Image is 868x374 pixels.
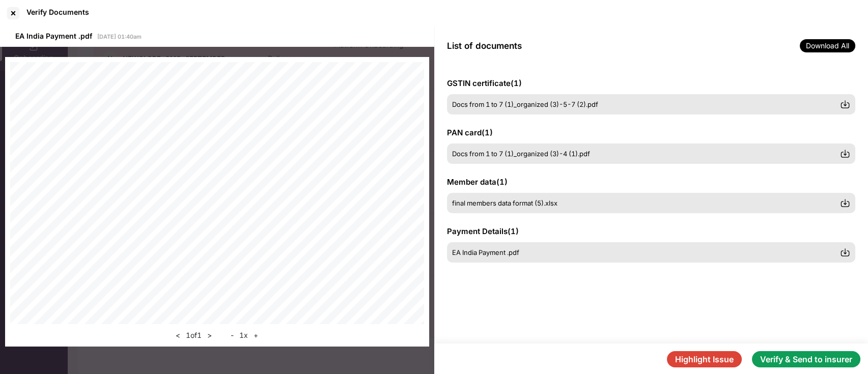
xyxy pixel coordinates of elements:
span: final members data format (5).xlsx [452,199,557,207]
div: 1 of 1 [173,329,215,341]
div: Verify Documents [26,8,89,16]
button: Verify & Send to insurer [752,351,860,367]
img: svg+xml;base64,PHN2ZyBpZD0iRG93bmxvYWQtMzJ4MzIiIHhtbG5zPSJodHRwOi8vd3d3LnczLm9yZy8yMDAwL3N2ZyIgd2... [840,99,850,109]
span: Docs from 1 to 7 (1)_organized (3)-4 (1).pdf [452,150,590,158]
button: Highlight Issue [667,351,742,367]
span: Member data ( 1 ) [447,177,508,187]
img: svg+xml;base64,PHN2ZyBpZD0iRG93bmxvYWQtMzJ4MzIiIHhtbG5zPSJodHRwOi8vd3d3LnczLm9yZy8yMDAwL3N2ZyIgd2... [840,198,850,208]
img: svg+xml;base64,PHN2ZyBpZD0iRG93bmxvYWQtMzJ4MzIiIHhtbG5zPSJodHRwOi8vd3d3LnczLm9yZy8yMDAwL3N2ZyIgd2... [840,247,850,257]
span: [DATE] 01:40am [97,33,142,40]
span: PAN card ( 1 ) [447,128,493,137]
div: 1 x [228,329,261,341]
span: Payment Details ( 1 ) [447,226,519,236]
button: < [173,329,183,341]
button: > [204,329,215,341]
img: svg+xml;base64,PHN2ZyBpZD0iRG93bmxvYWQtMzJ4MzIiIHhtbG5zPSJodHRwOi8vd3d3LnczLm9yZy8yMDAwL3N2ZyIgd2... [840,149,850,159]
span: EA India Payment .pdf [15,32,92,40]
span: GSTIN certificate ( 1 ) [447,78,522,88]
span: EA India Payment .pdf [452,248,519,256]
span: Docs from 1 to 7 (1)_organized (3)-5-7 (2).pdf [452,100,598,108]
span: List of documents [447,41,522,51]
span: Download All [800,39,855,52]
button: + [250,329,261,341]
button: - [228,329,237,341]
